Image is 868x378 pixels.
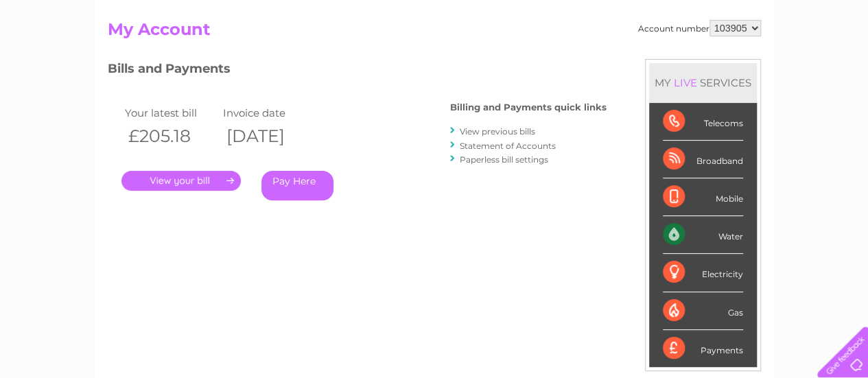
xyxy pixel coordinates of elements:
img: logo.png [30,36,100,78]
div: Account number [638,20,761,36]
td: Your latest bill [121,104,220,122]
div: Clear Business is a trading name of Verastar Limited (registered in [GEOGRAPHIC_DATA] No. 3667643... [110,8,759,67]
h2: My Account [108,20,761,46]
div: Telecoms [663,103,743,141]
div: Broadband [663,141,743,178]
h3: Bills and Payments [108,59,607,83]
div: MY SERVICES [649,63,757,102]
a: Pay Here [261,171,333,200]
a: Statement of Accounts [460,141,556,151]
h4: Billing and Payments quick links [450,102,607,113]
a: Telecoms [699,58,740,69]
a: Log out [823,58,855,69]
a: Contact [777,58,810,69]
th: [DATE] [220,122,318,150]
th: £205.18 [121,122,220,150]
div: Electricity [663,254,743,292]
div: Gas [663,292,743,330]
div: LIVE [671,76,700,89]
a: Paperless bill settings [460,154,548,165]
a: Blog [749,58,769,69]
div: Mobile [663,178,743,216]
div: Payments [663,330,743,367]
a: View previous bills [460,126,535,137]
a: Energy [661,58,691,69]
a: 0333 014 3131 [609,7,704,24]
a: Water [626,58,653,69]
div: Water [663,216,743,254]
a: . [121,171,241,191]
td: Invoice date [220,104,318,122]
